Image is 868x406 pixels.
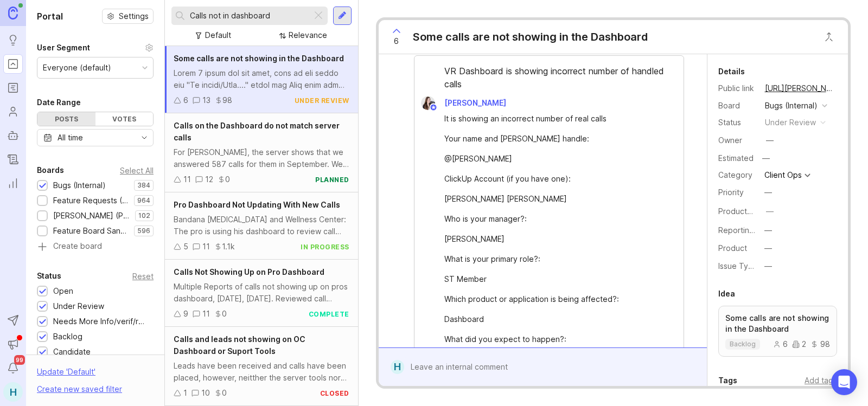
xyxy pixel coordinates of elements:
[53,331,82,343] div: Backlog
[429,103,437,111] img: member badge
[174,214,349,237] div: Bandana [MEDICAL_DATA] and Wellness Center: The pro is using his dashboard to review call summari...
[718,225,776,235] label: Reporting Team
[165,113,358,192] a: Calls on the Dashboard do not match server callsFor [PERSON_NAME], the server shows that we answe...
[58,132,83,144] div: All time
[183,241,188,253] div: 5
[391,360,404,374] div: H
[730,340,756,349] p: backlog
[444,133,666,145] div: Your name and [PERSON_NAME] handle:
[444,98,506,107] span: [PERSON_NAME]
[174,54,344,63] span: Some calls are not showing in the Dashboard
[315,175,349,184] div: planned
[320,389,349,398] div: closed
[3,358,23,378] button: Notifications
[3,150,23,169] a: Changelog
[202,308,210,320] div: 11
[759,151,773,165] div: —
[37,112,95,126] div: Posts
[295,96,349,105] div: under review
[222,94,232,106] div: 98
[201,387,210,399] div: 10
[718,261,758,270] label: Issue Type
[766,205,774,217] div: —
[3,382,23,402] button: H
[718,154,754,162] div: Estimated
[718,169,756,181] div: Category
[762,81,838,95] a: [URL][PERSON_NAME]
[95,112,154,126] div: Votes
[138,211,150,220] p: 102
[119,11,149,22] span: Settings
[53,210,130,222] div: [PERSON_NAME] (Public)
[202,241,210,253] div: 11
[37,366,95,383] div: Update ' Default '
[174,360,349,384] div: Leads have been received and calls have been placed, however, neitther the server tools nor the d...
[174,67,349,91] div: Lorem 7 ipsum dol sit amet, cons ad eli seddo eiu "Te incidi/Utla...." etdol mag Aliq enim adm Ve...
[53,315,148,327] div: Needs More Info/verif/repro
[301,242,349,252] div: in progress
[718,243,747,253] label: Product
[289,29,327,41] div: Relevance
[53,346,91,358] div: Candidate
[764,242,772,254] div: —
[718,100,756,112] div: Board
[764,224,772,236] div: —
[102,9,154,24] button: Settings
[222,308,227,320] div: 0
[132,273,154,279] div: Reset
[8,7,18,19] img: Canny Home
[764,260,772,272] div: —
[165,260,358,327] a: Calls Not Showing Up on Pro DashboardMultiple Reports of calls not showing up on pros dashboard, ...
[414,96,515,110] a: Kelsey Fisher[PERSON_NAME]
[37,269,61,282] div: Status
[43,62,111,74] div: Everyone (default)
[174,121,340,142] span: Calls on the Dashboard do not match server calls
[205,173,213,185] div: 12
[718,117,756,128] div: Status
[174,281,349,305] div: Multiple Reports of calls not showing up on pros dashboard, [DATE], [DATE]. Reviewed call history...
[37,164,64,177] div: Boards
[53,300,104,312] div: Under Review
[205,29,231,41] div: Default
[3,102,23,121] a: Users
[37,10,63,23] h1: Portal
[444,293,666,305] div: Which product or application is being affected?:
[444,313,666,325] div: Dashboard
[805,375,837,386] div: Add tags
[53,195,129,207] div: Feature Requests (Internal)
[3,30,23,50] a: Ideas
[414,65,684,96] div: VR Dashboard is showing incorrect number of handled calls
[37,383,122,395] div: Create new saved filter
[222,241,235,253] div: 1.1k
[792,340,806,348] div: 2
[222,387,227,399] div: 0
[765,117,816,128] div: under review
[183,387,187,399] div: 1
[3,78,23,98] a: Roadmaps
[718,306,838,357] a: Some calls are not showing in the Dashboardbacklog6298
[225,173,230,185] div: 0
[718,188,744,197] label: Priority
[718,207,776,216] label: ProductboardID
[165,192,358,260] a: Pro Dashboard Not Updating With New CallsBandana [MEDICAL_DATA] and Wellness Center: The pro is u...
[718,287,735,300] div: Idea
[818,26,840,48] button: Close button
[174,146,349,170] div: For [PERSON_NAME], the server shows that we answered 587 calls for them in September. We also bil...
[765,100,818,112] div: Bugs (Internal)
[137,181,150,190] p: 384
[53,225,129,237] div: Feature Board Sandbox [DATE]
[120,167,154,173] div: Select All
[764,186,772,198] div: —
[831,369,857,395] div: Open Intercom Messenger
[444,173,666,185] div: ClickUp Account (if you have one):
[165,327,358,406] a: Calls and leads not showing on OC Dashboard or Suport ToolsLeads have been received and calls hav...
[136,133,153,142] svg: toggle icon
[444,233,666,245] div: [PERSON_NAME]
[444,113,666,125] div: It is showing an incorrect number of real calls
[37,242,154,252] a: Create board
[444,213,666,225] div: Who is your manager?:
[174,334,305,356] span: Calls and leads not showing on OC Dashboard or Suport Tools
[764,171,802,179] div: Client Ops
